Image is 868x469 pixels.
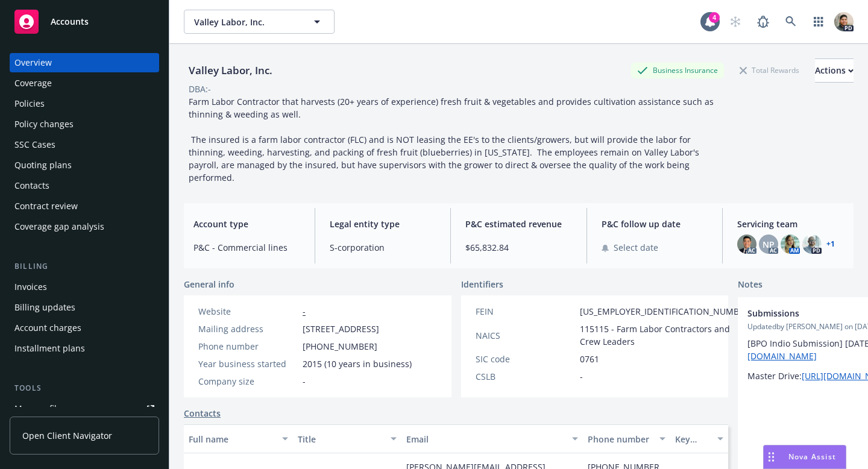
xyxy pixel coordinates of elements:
span: [STREET_ADDRESS] [303,323,379,335]
div: Full name [189,433,275,445]
span: 0761 [580,353,599,365]
div: Invoices [14,277,47,297]
a: Coverage [10,74,159,93]
a: +1 [826,241,835,248]
div: Billing updates [14,298,75,317]
a: Search [779,10,803,34]
a: Policies [10,94,159,113]
button: Actions [815,58,854,83]
a: Accounts [10,5,159,39]
a: Switch app [807,10,831,34]
a: Contract review [10,197,159,216]
div: NAICS [476,329,575,342]
div: Mailing address [198,323,298,335]
div: Policy changes [14,115,74,134]
a: - [303,306,306,317]
img: photo [802,234,822,254]
span: Notes [738,278,763,292]
div: SSC Cases [14,135,55,154]
button: Email [401,424,583,453]
span: P&C - Commercial lines [193,241,300,254]
a: Start snowing [723,10,747,34]
a: Overview [10,53,159,72]
span: S-corporation [330,241,436,254]
span: Farm Labor Contractor that harvests (20+ years of experience) fresh fruit & vegetables and provid... [189,96,716,183]
a: Contacts [10,176,159,195]
span: Valley Labor, Inc. [194,16,298,28]
img: photo [737,234,756,254]
div: Valley Labor, Inc. [184,63,277,78]
div: CSLB [476,370,575,383]
div: Coverage gap analysis [14,217,104,236]
div: 4 [709,12,720,23]
button: Title [293,424,402,453]
span: Account type [193,218,300,230]
div: Manage files [14,399,66,418]
div: Title [298,433,384,445]
span: - [580,370,583,383]
span: - [303,375,306,388]
span: Legal entity type [330,218,436,230]
div: DBA: - [189,83,211,95]
div: Total Rewards [734,63,805,78]
span: Identifiers [461,278,503,291]
button: Full name [184,424,293,453]
div: Account charges [14,318,81,338]
div: Policies [14,94,45,113]
div: SIC code [476,353,575,365]
div: Overview [14,53,52,72]
div: Phone number [588,433,652,445]
span: P&C follow up date [602,218,708,230]
a: Quoting plans [10,156,159,175]
span: Accounts [51,17,89,27]
button: Key contact [670,424,728,453]
div: Phone number [198,340,298,353]
div: Key contact [675,433,710,445]
button: Valley Labor, Inc. [184,10,335,34]
div: FEIN [476,305,575,318]
div: Website [198,305,298,318]
button: Nova Assist [763,445,846,469]
a: SSC Cases [10,135,159,154]
div: Drag to move [764,445,779,468]
span: Select date [614,241,658,254]
div: Email [406,433,565,445]
div: Coverage [14,74,52,93]
span: [PHONE_NUMBER] [303,340,377,353]
div: Contract review [14,197,78,216]
div: Year business started [198,357,298,370]
div: Contacts [14,176,49,195]
span: 115115 - Farm Labor Contractors and Crew Leaders [580,323,752,348]
div: Billing [10,260,159,272]
a: Contacts [184,407,221,420]
span: [US_EMPLOYER_IDENTIFICATION_NUMBER] [580,305,752,318]
span: NP [763,238,775,251]
a: Report a Bug [751,10,775,34]
div: Business Insurance [631,63,724,78]
span: General info [184,278,234,291]
span: Nova Assist [788,452,836,462]
img: photo [781,234,800,254]
button: Phone number [583,424,670,453]
img: photo [834,12,854,31]
span: Open Client Navigator [22,429,112,442]
a: Coverage gap analysis [10,217,159,236]
span: 2015 (10 years in business) [303,357,412,370]
div: Installment plans [14,339,85,358]
span: P&C estimated revenue [465,218,572,230]
a: Invoices [10,277,159,297]
span: $65,832.84 [465,241,572,254]
a: Billing updates [10,298,159,317]
span: Servicing team [737,218,844,230]
div: Tools [10,382,159,394]
a: Manage files [10,399,159,418]
a: Installment plans [10,339,159,358]
div: Quoting plans [14,156,72,175]
a: Account charges [10,318,159,338]
div: Company size [198,375,298,388]
a: Policy changes [10,115,159,134]
div: Actions [815,59,854,82]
